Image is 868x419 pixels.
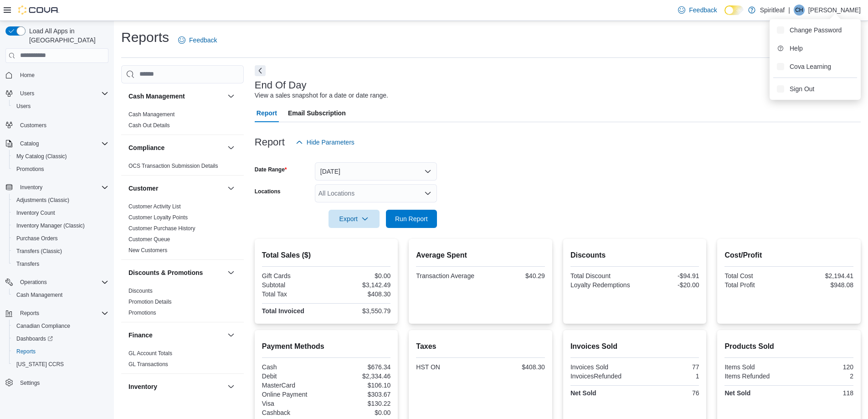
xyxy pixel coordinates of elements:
div: $948.08 [791,281,853,289]
span: Catalog [16,138,108,149]
a: [US_STATE] CCRS [13,359,67,370]
span: GL Transactions [128,361,168,368]
div: View a sales snapshot for a date or date range. [255,91,388,100]
div: Total Tax [262,290,324,298]
h2: Cost/Profit [724,250,853,261]
a: Purchase Orders [13,233,62,244]
a: OCS Transaction Submission Details [128,163,218,169]
div: 120 [791,363,853,371]
span: [US_STATE] CCRS [16,361,64,368]
span: Dashboards [13,333,108,344]
div: -$20.00 [637,281,699,289]
a: Feedback [175,31,221,49]
div: Online Payment [262,391,324,398]
button: Adjustments (Classic) [9,194,112,207]
span: Inventory Count [16,209,55,217]
button: Cash Management [9,289,112,301]
div: Visa [262,400,324,407]
div: Cash [262,363,324,371]
h3: Customer [128,184,158,193]
span: Cash Management [13,290,108,300]
span: Users [16,103,31,110]
button: Canadian Compliance [9,320,112,332]
a: Reports [13,346,39,357]
div: InvoicesRefunded [570,372,633,380]
button: Transfers (Classic) [9,245,112,258]
button: Next [255,65,266,76]
div: 77 [637,363,699,371]
span: Operations [20,279,47,286]
a: Adjustments (Classic) [13,195,73,206]
button: Transfers [9,258,112,270]
div: Finance [121,348,244,373]
button: Discounts & Promotions [226,267,236,278]
a: Customers [16,120,50,131]
span: Reports [16,308,108,319]
div: 1 [637,372,699,380]
h3: End Of Day [255,80,307,91]
span: Inventory Count [13,207,108,218]
button: Users [16,88,38,99]
span: Report [257,104,277,122]
span: Hide Parameters [307,138,354,147]
button: Users [2,87,112,100]
span: Sign Out [790,84,814,93]
h3: Discounts & Promotions [128,268,203,277]
span: Washington CCRS [13,359,108,370]
div: Transaction Average [416,272,478,279]
div: 118 [791,389,853,397]
button: Inventory [16,182,46,193]
a: Cash Management [13,290,66,300]
strong: Total Invoiced [262,307,304,315]
span: Inventory Manager (Classic) [16,222,85,229]
div: Cashback [262,409,324,416]
button: Discounts & Promotions [128,268,224,277]
span: Customers [20,122,46,129]
span: Promotions [13,164,108,175]
a: Cash Management [128,111,175,118]
label: Locations [255,188,281,195]
p: Spiritleaf [760,5,785,16]
span: My Catalog (Classic) [13,151,108,162]
span: Cash Out Details [128,122,170,129]
span: Customer Purchase History [128,225,195,232]
div: Loyalty Redemptions [570,281,633,289]
a: Promotions [13,164,48,175]
h3: Cash Management [128,92,185,101]
span: Settings [20,379,40,387]
button: Inventory [226,381,236,392]
a: Home [16,70,38,81]
span: Help [790,44,803,53]
a: Settings [16,378,43,388]
button: Open list of options [424,190,431,197]
button: Reports [16,308,43,319]
button: Finance [128,331,224,340]
h1: Reports [121,28,169,47]
span: Inventory Manager (Classic) [13,220,108,231]
button: Purchase Orders [9,232,112,245]
span: OCS Transaction Submission Details [128,162,218,170]
button: [US_STATE] CCRS [9,358,112,371]
span: Promotions [128,309,156,316]
span: Promotions [16,166,44,173]
span: GL Account Totals [128,350,172,357]
button: Customer [128,184,224,193]
button: Cova Learning [773,59,857,74]
button: Sign Out [773,82,857,96]
span: Customer Activity List [128,203,181,210]
a: GL Account Totals [128,350,172,357]
span: Transfers (Classic) [16,248,62,255]
a: Inventory Count [13,207,59,218]
div: HST ON [416,363,478,371]
strong: Net Sold [724,389,750,397]
button: Compliance [128,143,224,152]
button: Inventory [128,382,224,391]
strong: Net Sold [570,389,596,397]
span: Adjustments (Classic) [13,195,108,206]
span: Canadian Compliance [16,322,70,330]
div: Total Cost [724,272,787,279]
div: Total Profit [724,281,787,289]
div: $303.67 [328,391,390,398]
button: Catalog [2,137,112,150]
button: My Catalog (Classic) [9,150,112,163]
